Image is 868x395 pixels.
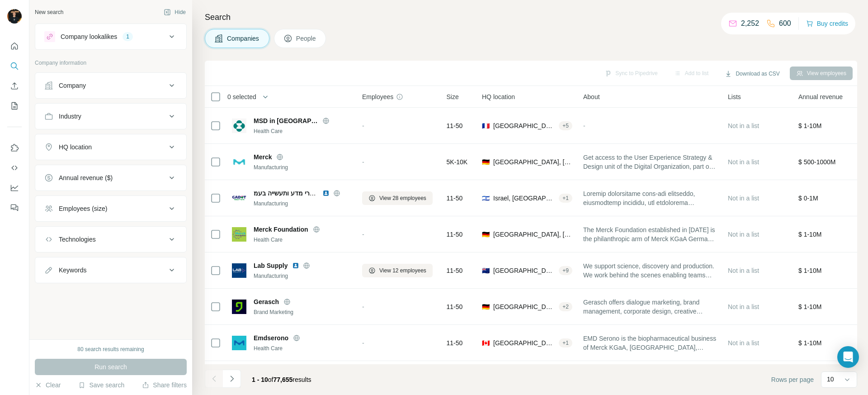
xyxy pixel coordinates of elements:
[77,345,144,353] div: 80 search results remaining
[447,157,468,167] span: 5K-10K
[61,32,117,41] div: Company lookalikes
[227,92,256,101] span: 0 selected
[322,190,330,197] img: LinkedIn logo
[7,160,22,176] button: Use Surfe API
[447,92,459,101] span: Size
[482,302,490,311] span: 🇩🇪
[806,17,848,30] button: Buy credits
[728,158,759,166] span: Not in a list
[254,200,351,208] div: Manufacturing
[205,11,857,24] h4: Search
[7,78,22,94] button: Enrich CSV
[362,264,433,277] button: View 12 employees
[35,381,61,390] button: Clear
[296,34,317,43] span: People
[447,230,463,239] span: 11-50
[583,225,717,243] span: The Merck Foundation established in [DATE] is the philanthropic arm of Merck KGaA Germany that ai...
[254,127,351,135] div: Health Care
[728,231,759,238] span: Not in a list
[254,225,308,234] span: Merck Foundation
[798,158,836,166] span: $ 500-1000M
[59,81,86,90] div: Company
[7,180,22,196] button: Dashboard
[59,204,107,213] div: Employees (size)
[59,143,92,152] div: HQ location
[254,308,351,316] div: Brand Marketing
[798,92,843,101] span: Annual revenue
[223,370,241,388] button: Navigate to next page
[362,122,364,129] span: -
[254,333,288,343] span: Emdserono
[254,261,288,270] span: Lab Supply
[292,262,299,269] img: LinkedIn logo
[379,194,426,202] span: View 28 employees
[7,38,22,54] button: Quick start
[583,298,717,316] span: Gerasch offers dialogue marketing, brand management, corporate design, creative communication, an...
[35,59,187,67] p: Company information
[482,121,490,130] span: 🇫🇷
[493,121,555,130] span: [GEOGRAPHIC_DATA], [GEOGRAPHIC_DATA]|[GEOGRAPHIC_DATA]
[7,58,22,74] button: Search
[35,136,186,158] button: HQ location
[771,375,814,384] span: Rows per page
[232,263,246,278] img: Logo of Lab Supply
[559,267,572,275] div: + 9
[493,157,572,167] span: [GEOGRAPHIC_DATA], [GEOGRAPHIC_DATA]
[493,338,555,347] span: [GEOGRAPHIC_DATA]
[583,122,585,129] span: -
[35,8,63,16] div: New search
[559,303,572,311] div: + 2
[35,167,186,189] button: Annual revenue ($)
[35,259,186,281] button: Keywords
[268,376,274,383] span: of
[798,231,821,238] span: $ 1-10M
[447,302,463,311] span: 11-50
[59,173,113,182] div: Annual revenue ($)
[227,34,260,43] span: Companies
[728,339,759,347] span: Not in a list
[583,262,717,280] span: We support science, discovery and production. We work behind the scenes enabling teams across [GE...
[493,230,572,239] span: [GEOGRAPHIC_DATA], [GEOGRAPHIC_DATA]
[123,33,133,41] div: 1
[254,344,351,352] div: Health Care
[728,267,759,274] span: Not in a list
[447,338,463,347] span: 11-50
[728,195,759,202] span: Not in a list
[252,376,268,383] span: 1 - 10
[798,195,818,202] span: $ 0-1M
[35,75,186,96] button: Company
[59,112,81,121] div: Industry
[728,92,741,101] span: Lists
[7,98,22,114] button: My lists
[7,200,22,216] button: Feedback
[482,92,515,101] span: HQ location
[362,92,393,101] span: Employees
[362,231,364,238] span: -
[728,122,759,129] span: Not in a list
[232,336,246,350] img: Logo of Emdserono
[59,235,96,244] div: Technologies
[837,346,859,368] div: Open Intercom Messenger
[779,18,791,29] p: 600
[7,140,22,156] button: Use Surfe on LinkedIn
[798,303,821,310] span: $ 1-10M
[35,105,186,127] button: Industry
[798,267,821,274] span: $ 1-10M
[827,375,834,384] p: 10
[78,381,124,390] button: Save search
[362,303,364,310] span: -
[142,381,187,390] button: Share filters
[274,376,293,383] span: 77,655
[482,266,490,275] span: 🇳🇿
[232,300,246,314] img: Logo of Gerasch
[254,152,272,162] span: Merck
[583,189,717,207] span: Loremip dolorsitame cons-adi elitseddo, eiusmodtemp incididu, utl etdolorema aliquaenima mi ven q...
[254,272,351,280] div: Manufacturing
[583,153,717,171] span: Get access to the User Experience Strategy & Design unit of the Digital Organization, part of Mer...
[482,230,490,239] span: 🇩🇪
[232,155,246,169] img: Logo of Merck
[254,116,318,125] span: MSD in [GEOGRAPHIC_DATA]
[493,266,555,275] span: [GEOGRAPHIC_DATA], [GEOGRAPHIC_DATA]
[559,339,572,347] div: + 1
[728,303,759,310] span: Not in a list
